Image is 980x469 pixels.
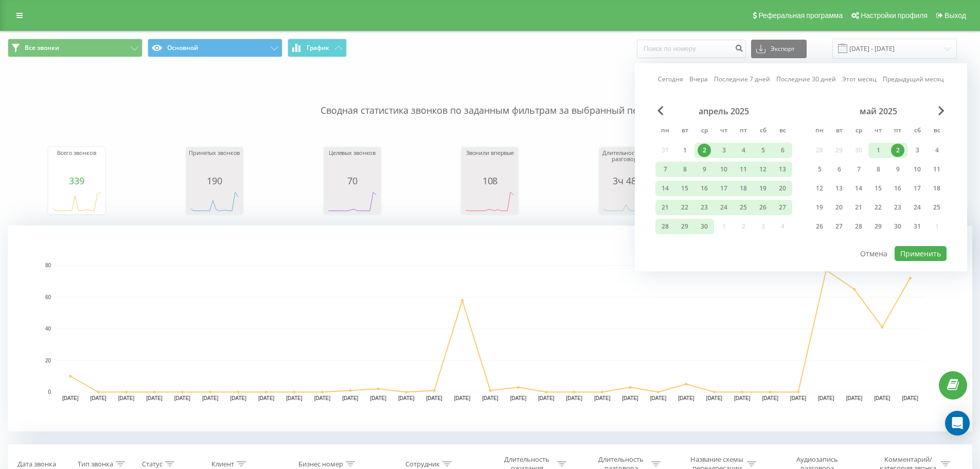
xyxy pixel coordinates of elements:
span: Реферальная программа [758,11,843,20]
div: сб 26 апр. 2025 г. [753,200,773,215]
abbr: четверг [870,124,886,139]
div: 4 [930,144,943,157]
div: пн 26 мая 2025 г. [810,219,829,234]
div: сб 10 мая 2025 г. [907,162,927,177]
div: апрель 2025 [655,106,792,116]
div: 19 [756,182,770,195]
div: пн 21 апр. 2025 г. [655,200,675,215]
span: Выход [945,11,966,20]
div: 20 [832,201,846,214]
div: пт 9 мая 2025 г. [888,162,907,177]
text: [DATE] [230,395,246,401]
text: [DATE] [762,395,778,401]
text: [DATE] [482,395,498,401]
text: [DATE] [426,395,442,401]
abbr: пятница [890,124,905,139]
div: чт 29 мая 2025 г. [868,219,888,234]
text: [DATE] [678,395,694,401]
div: 6 [832,163,846,176]
abbr: воскресенье [775,124,790,139]
div: 7 [658,163,672,176]
div: Сотрудник [405,460,440,468]
div: 11 [930,163,943,176]
div: вт 22 апр. 2025 г. [675,200,694,215]
div: 70 [327,176,378,186]
div: пн 7 апр. 2025 г. [655,162,675,177]
text: [DATE] [398,395,415,401]
div: пн 14 апр. 2025 г. [655,181,675,196]
text: [DATE] [874,395,890,401]
div: ср 7 мая 2025 г. [849,162,868,177]
text: [DATE] [370,395,387,401]
div: 1 [871,144,885,157]
text: [DATE] [566,395,583,401]
div: 25 [930,201,943,214]
div: 27 [832,220,846,233]
div: 16 [891,182,904,195]
text: 0 [48,389,51,395]
div: вт 29 апр. 2025 г. [675,219,694,234]
div: 26 [813,220,826,233]
div: чт 15 мая 2025 г. [868,181,888,196]
div: 22 [871,201,885,214]
text: [DATE] [258,395,275,401]
div: пт 16 мая 2025 г. [888,181,907,196]
div: 22 [678,201,691,214]
div: 28 [658,220,672,233]
div: A chart. [189,186,240,217]
div: 23 [698,201,711,214]
span: График [307,44,329,51]
text: [DATE] [790,395,807,401]
text: [DATE] [650,395,667,401]
div: Целевых звонков [327,150,378,176]
text: [DATE] [538,395,555,401]
div: 26 [756,201,770,214]
div: 19 [813,201,826,214]
div: чт 1 мая 2025 г. [868,143,888,158]
abbr: пятница [736,124,751,139]
div: чт 8 мая 2025 г. [868,162,888,177]
div: 9 [891,163,904,176]
abbr: среда [851,124,866,139]
div: 339 [51,176,102,186]
div: ср 9 апр. 2025 г. [694,162,714,177]
div: 24 [717,201,730,214]
a: Вчера [689,74,708,84]
div: ср 21 мая 2025 г. [849,200,868,215]
div: ср 30 апр. 2025 г. [694,219,714,234]
div: вс 25 мая 2025 г. [927,200,947,215]
div: Длительность всех разговоров [602,150,653,176]
abbr: среда [697,124,712,139]
a: Этот месяц [842,74,877,84]
div: 12 [813,182,826,195]
div: 6 [776,144,789,157]
div: Статус [142,460,163,468]
div: Всего звонков [51,150,102,176]
div: 1 [678,144,691,157]
div: A chart. [51,186,102,217]
svg: A chart. [602,186,653,217]
span: Next Month [938,106,945,115]
text: [DATE] [286,395,302,401]
div: вт 6 мая 2025 г. [829,162,849,177]
div: 29 [678,220,691,233]
div: 29 [871,220,885,233]
div: вс 13 апр. 2025 г. [773,162,792,177]
div: 5 [756,144,770,157]
button: Все звонки [8,39,142,57]
div: 15 [871,182,885,195]
div: 31 [911,220,924,233]
div: 2 [698,144,711,157]
div: вт 8 апр. 2025 г. [675,162,694,177]
div: пт 2 мая 2025 г. [888,143,907,158]
a: Предыдущий месяц [883,74,944,84]
div: чт 10 апр. 2025 г. [714,162,734,177]
div: пт 4 апр. 2025 г. [734,143,753,158]
a: Сегодня [658,74,683,84]
span: Все звонки [25,44,59,52]
div: 13 [832,182,846,195]
abbr: четверг [716,124,732,139]
div: сб 19 апр. 2025 г. [753,181,773,196]
div: A chart. [8,225,972,431]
